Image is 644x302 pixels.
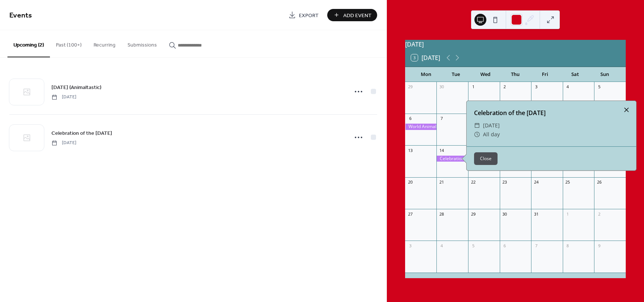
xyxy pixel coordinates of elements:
div: 1 [470,84,476,90]
div: 8 [565,243,571,248]
div: 4 [565,84,571,90]
div: 27 [407,211,413,217]
button: Close [474,152,498,165]
div: Celebration of the [DATE] [467,108,636,117]
a: [DATE] (Animaltastic) [51,83,101,92]
div: [DATE] [405,40,626,49]
div: 4 [439,243,444,248]
div: 23 [502,179,508,185]
div: Tue [441,67,471,82]
div: ​ [474,121,480,130]
div: 5 [596,84,602,90]
div: 24 [533,179,539,185]
span: All day [483,130,500,139]
div: World Animal Day (Animaltastic) [405,124,437,130]
span: [DATE] [51,94,76,101]
div: 7 [533,243,539,248]
div: 30 [439,84,444,90]
div: 1 [565,211,571,217]
div: 29 [470,211,476,217]
div: 29 [407,84,413,90]
div: Mon [411,67,441,82]
button: Submissions [121,30,163,57]
div: 9 [596,243,602,248]
div: 2 [596,211,602,217]
button: Add Event [327,9,377,21]
span: [DATE] [483,121,500,130]
div: 2 [502,84,508,90]
span: Export [299,12,319,19]
span: Add Event [343,12,372,19]
div: 6 [502,243,508,248]
button: 3[DATE] [408,53,443,63]
div: 20 [407,179,413,185]
div: 22 [470,179,476,185]
div: ​ [474,130,480,139]
div: Sun [590,67,620,82]
button: Past (100+) [50,30,88,57]
div: Sat [560,67,590,82]
span: [DATE] [51,140,76,146]
span: Events [9,8,32,23]
div: 13 [407,147,413,153]
div: Celebration of the Black History Month [436,156,468,162]
div: 30 [502,211,508,217]
div: 31 [533,211,539,217]
div: Wed [471,67,501,82]
div: Fri [530,67,560,82]
div: 5 [470,243,476,248]
span: [DATE] (Animaltastic) [51,84,101,92]
div: 3 [533,84,539,90]
div: 6 [407,116,413,121]
button: Upcoming (2) [7,30,50,57]
div: 21 [439,179,444,185]
div: 25 [565,179,571,185]
div: 28 [439,211,444,217]
div: 14 [439,147,444,153]
div: Thu [501,67,530,82]
a: Celebration of the [DATE] [51,129,112,137]
div: 3 [407,243,413,248]
button: Recurring [88,30,121,57]
div: 7 [439,116,444,121]
div: 26 [596,179,602,185]
a: Export [283,9,324,21]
